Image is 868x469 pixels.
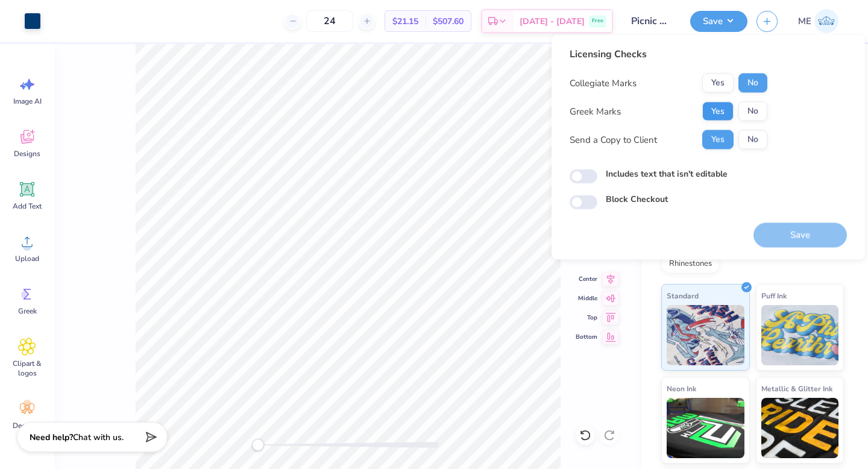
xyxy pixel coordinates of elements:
span: Center [576,274,597,284]
span: Standard [667,289,699,302]
button: No [738,130,767,150]
button: Yes [702,74,734,93]
input: Untitled Design [622,9,681,33]
div: Accessibility label [252,439,264,451]
div: Collegiate Marks [570,76,637,90]
span: Metallic & Glitter Ink [761,382,832,395]
span: Bottom [576,332,597,342]
button: No [738,102,767,121]
span: Free [592,17,603,25]
input: – – [306,10,353,32]
a: ME [793,9,844,33]
img: Metallic & Glitter Ink [761,398,839,458]
span: Add Text [13,201,42,211]
span: Image AI [13,96,42,106]
span: Decorate [13,421,42,430]
img: Maria Espena [814,9,838,33]
span: [DATE] - [DATE] [520,15,585,28]
button: Save [690,11,747,32]
span: Puff Ink [761,289,787,302]
span: ME [798,14,811,28]
div: Greek Marks [570,104,621,118]
div: Rhinestones [661,255,720,273]
button: No [738,74,767,93]
span: $507.60 [433,15,464,28]
button: Yes [702,102,734,121]
img: Neon Ink [667,398,744,458]
img: Puff Ink [761,305,839,365]
img: Standard [667,305,744,365]
label: Block Checkout [606,193,668,206]
span: Neon Ink [667,382,696,395]
span: Greek [18,306,37,316]
div: Licensing Checks [570,47,767,61]
span: Chat with us. [73,432,124,443]
span: Top [576,313,597,323]
span: Upload [15,254,39,263]
div: Send a Copy to Client [570,133,657,146]
label: Includes text that isn't editable [606,168,728,180]
span: $21.15 [392,15,418,28]
button: Yes [702,130,734,150]
span: Middle [576,294,597,303]
span: Designs [14,149,40,159]
strong: Need help? [30,432,73,443]
span: Clipart & logos [7,359,47,378]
